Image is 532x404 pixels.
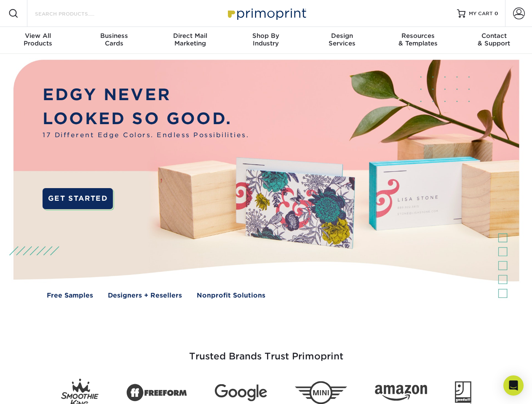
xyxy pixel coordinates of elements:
div: Open Intercom Messenger [503,375,524,396]
div: Cards [76,32,152,47]
img: Goodwill [455,381,471,404]
a: Direct MailMarketing [152,27,228,54]
div: & Support [456,32,532,47]
a: GET STARTED [43,188,113,209]
p: LOOKED SO GOOD. [43,107,249,131]
div: Industry [228,32,304,47]
div: Services [304,32,380,47]
span: Design [304,32,380,40]
div: & Templates [380,32,456,47]
a: DesignServices [304,27,380,54]
a: Shop ByIndustry [228,27,304,54]
span: Direct Mail [152,32,228,40]
p: EDGY NEVER [43,83,249,107]
a: BusinessCards [76,27,152,54]
div: Marketing [152,32,228,47]
span: 0 [495,11,498,16]
img: Amazon [375,385,427,401]
span: Shop By [228,32,304,40]
a: Contact& Support [456,27,532,54]
a: Nonprofit Solutions [197,291,265,300]
a: Free Samples [47,291,93,300]
img: Primoprint [224,4,308,22]
h3: Trusted Brands Trust Primoprint [20,331,513,372]
input: SEARCH PRODUCTS..... [34,8,116,19]
span: Contact [456,32,532,40]
a: Resources& Templates [380,27,456,54]
img: Google [215,384,267,401]
span: Resources [380,32,456,40]
a: Designers + Resellers [108,291,182,300]
span: Business [76,32,152,40]
span: MY CART [469,10,493,17]
span: 17 Different Edge Colors. Endless Possibilities. [43,130,249,140]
